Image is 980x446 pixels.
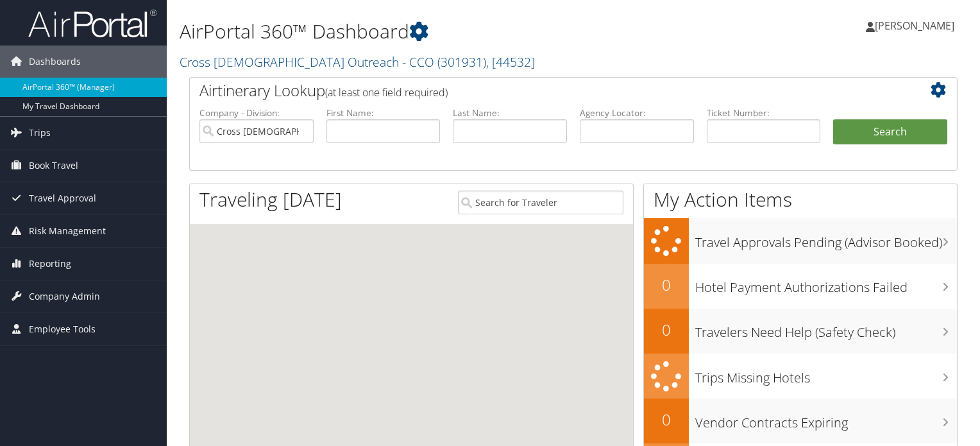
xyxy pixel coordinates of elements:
[875,19,954,33] span: [PERSON_NAME]
[695,227,957,252] h3: Travel Approvals Pending (Advisor Booked)
[29,280,100,313] span: Company Admin
[644,186,957,213] h1: My Action Items
[199,80,883,101] h2: Airtinerary Lookup
[29,46,81,78] span: Dashboards
[180,18,705,45] h1: AirPortal 360™ Dashboard
[707,107,821,119] label: Ticket Number:
[695,317,957,341] h3: Travelers Need Help (Safety Check)
[29,313,96,345] span: Employee Tools
[695,363,957,387] h3: Trips Missing Hotels
[644,399,957,443] a: 0Vendor Contracts Expiring
[644,264,957,309] a: 0Hotel Payment Authorizations Failed
[29,117,51,149] span: Trips
[644,218,957,264] a: Travel Approvals Pending (Advisor Booked)
[695,407,957,432] h3: Vendor Contracts Expiring
[580,107,694,119] label: Agency Locator:
[866,6,967,45] a: [PERSON_NAME]
[644,319,689,341] h2: 0
[644,354,957,399] a: Trips Missing Hotels
[644,409,689,431] h2: 0
[486,53,535,71] span: , [ 44532 ]
[28,8,156,39] img: airportal-logo.png
[458,191,623,214] input: Search for Traveler
[644,309,957,354] a: 0Travelers Need Help (Safety Check)
[326,107,441,119] label: First Name:
[29,248,71,280] span: Reporting
[29,215,106,247] span: Risk Management
[325,85,448,99] span: (at least one field required)
[437,53,486,71] span: ( 301931 )
[29,182,96,214] span: Travel Approval
[453,107,567,119] label: Last Name:
[199,186,342,213] h1: Traveling [DATE]
[199,107,314,119] label: Company - Division:
[644,274,689,296] h2: 0
[180,53,535,71] a: Cross [DEMOGRAPHIC_DATA] Outreach - CCO
[695,272,957,296] h3: Hotel Payment Authorizations Failed
[833,119,947,145] button: Search
[29,150,78,182] span: Book Travel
